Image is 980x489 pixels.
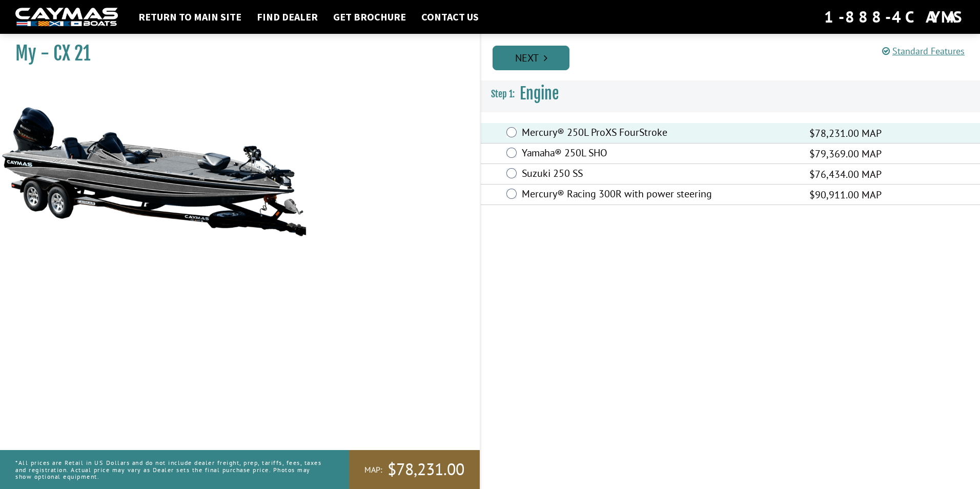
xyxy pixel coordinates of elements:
[809,126,882,141] span: $78,231.00 MAP
[133,10,247,24] a: Return to main site
[824,6,965,28] div: 1-888-4CAYMAS
[522,188,797,202] label: Mercury® Racing 300R with power steering
[809,146,882,161] span: $79,369.00 MAP
[490,44,980,70] ul: Pagination
[349,450,480,489] a: MAP:$78,231.00
[15,8,118,27] img: white-logo-c9c8dbefe5ff5ceceb0f0178aa75bf4bb51f6bca0971e226c86eb53dfe498488.png
[252,10,323,24] a: Find Dealer
[493,46,569,70] a: Next
[416,10,484,24] a: Contact Us
[522,126,797,141] label: Mercury® 250L ProXS FourStroke
[882,45,965,57] a: Standard Features
[481,75,980,113] h3: Engine
[522,147,797,161] label: Yamaha® 250L SHO
[15,42,454,65] h1: My - CX 21
[809,167,882,182] span: $76,434.00 MAP
[387,459,464,480] span: $78,231.00
[809,187,882,202] span: $90,911.00 MAP
[522,167,797,182] label: Suzuki 250 SS
[15,454,326,485] p: *All prices are Retail in US Dollars and do not include dealer freight, prep, tariffs, fees, taxe...
[328,10,411,24] a: Get Brochure
[364,464,382,475] span: MAP:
